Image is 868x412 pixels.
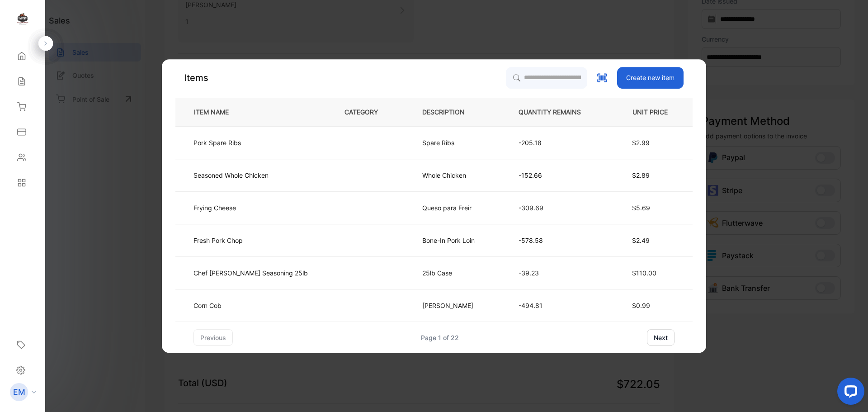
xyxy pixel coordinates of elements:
p: Bone-In Pork Loin [422,236,475,245]
p: Pork Spare Ribs [193,138,241,147]
p: Items [184,71,208,85]
p: Corn Cob [193,301,241,310]
p: QUANTITY REMAINS [519,107,595,117]
span: $110.00 [632,269,656,277]
span: $5.69 [632,204,650,212]
p: Frying Cheese [193,203,241,213]
button: Create new item [617,67,684,89]
p: ITEM NAME [190,107,243,117]
span: $2.99 [632,139,650,147]
p: -494.81 [519,301,595,310]
p: DESCRIPTION [422,107,479,117]
img: logo [16,12,29,25]
button: next [647,329,675,346]
p: Queso para Freir [422,203,472,213]
p: -152.66 [519,170,595,180]
p: EM [13,386,25,398]
p: -205.18 [519,138,595,147]
span: $2.89 [632,171,650,179]
span: $0.99 [632,302,650,309]
p: Fresh Pork Chop [193,236,243,245]
p: 25lb Case [422,268,452,278]
p: CATEGORY [344,107,392,117]
p: -39.23 [519,268,595,278]
div: Page 1 of 22 [421,333,459,342]
p: Seasoned Whole Chicken [193,170,269,180]
p: Whole Chicken [422,170,466,180]
p: Chef [PERSON_NAME] Seasoning 25lb [193,268,308,278]
p: Spare Ribs [422,138,454,147]
iframe: LiveChat chat widget [830,374,868,412]
p: -309.69 [519,203,595,213]
p: -578.58 [519,236,595,245]
span: $2.49 [632,237,650,244]
p: UNIT PRICE [625,107,678,117]
p: [PERSON_NAME] [422,301,473,310]
button: previous [193,329,233,346]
